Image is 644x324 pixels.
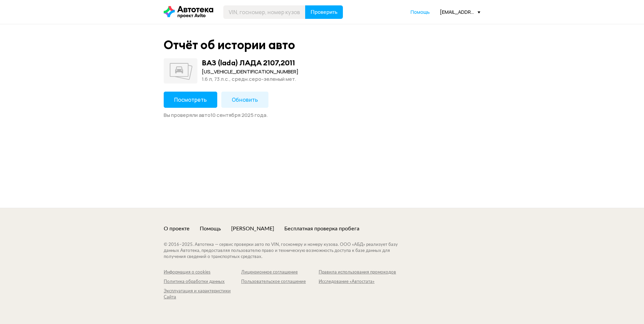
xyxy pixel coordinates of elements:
div: © 2016– 2025 . Автотека — сервис проверки авто по VIN, госномеру и номеру кузова. ООО «АБД» реали... [164,242,411,260]
div: [US_VEHICLE_IDENTIFICATION_NUMBER] [202,68,298,75]
button: Проверить [305,5,343,19]
div: ВАЗ (lada) ЛАДА 2107 , 2011 [202,58,295,67]
div: [EMAIL_ADDRESS][DOMAIN_NAME] [440,9,480,15]
a: Помощь [200,225,221,232]
a: О проекте [164,225,190,232]
a: Политика обработки данных [164,279,241,285]
a: Информация о cookies [164,269,241,276]
div: Отчёт об истории авто [164,38,295,52]
a: Лицензионное соглашение [241,269,319,276]
span: Обновить [232,96,258,103]
a: Исследование «Автостата» [319,279,396,285]
span: Посмотреть [174,96,207,103]
a: Эксплуатация и характеристики Сайта [164,288,241,300]
input: VIN, госномер, номер кузова [223,5,305,19]
a: Бесплатная проверка пробега [284,225,359,232]
a: [PERSON_NAME] [231,225,274,232]
a: Пользовательское соглашение [241,279,319,285]
div: Вы проверяли авто 10 сентября 2025 года . [164,112,480,119]
a: Помощь [411,9,430,15]
a: Правила использования промокодов [319,269,396,276]
button: Обновить [221,92,268,108]
div: 1.6 л, 73 л.c., средн.серо-зеленый мет. [202,75,298,83]
span: Проверить [311,9,337,15]
button: Посмотреть [164,92,217,108]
